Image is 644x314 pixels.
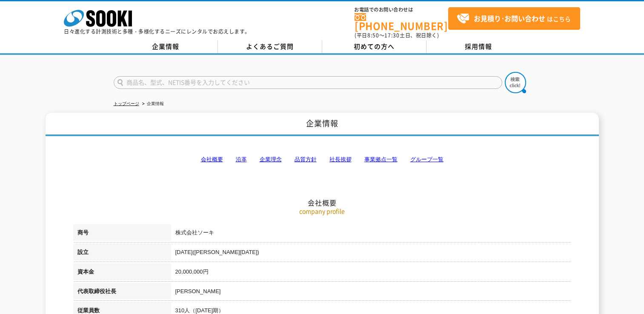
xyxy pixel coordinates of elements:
th: 商号 [73,224,171,244]
li: 企業情報 [140,100,164,108]
td: [DATE]([PERSON_NAME][DATE]) [171,244,571,263]
a: よくあるご質問 [218,40,322,53]
th: 資本金 [73,263,171,283]
a: お見積り･お問い合わせはこちら [448,7,580,30]
input: 商品名、型式、NETIS番号を入力してください [114,76,502,89]
span: お電話でのお問い合わせは [355,7,448,12]
a: 企業情報 [114,40,218,53]
a: 初めての方へ [322,40,426,53]
span: (平日 ～ 土日、祝日除く) [355,31,439,39]
td: 株式会社ソーキ [171,224,571,244]
h2: 会社概要 [73,113,571,207]
span: はこちら [457,12,571,25]
p: 日々進化する計測技術と多種・多様化するニーズにレンタルでお応えします。 [64,29,250,34]
a: 企業理念 [260,156,282,163]
span: 8:50 [367,31,379,39]
a: 沿革 [236,156,247,163]
a: 会社概要 [201,156,223,163]
th: 代表取締役社長 [73,283,171,303]
img: btn_search.png [505,72,526,93]
a: 採用情報 [426,40,531,53]
td: 20,000,000円 [171,263,571,283]
a: 社長挨拶 [329,156,352,163]
span: 17:30 [384,31,400,39]
a: 品質方針 [295,156,317,163]
th: 設立 [73,244,171,263]
a: [PHONE_NUMBER] [355,13,448,31]
p: company profile [73,207,571,216]
h1: 企業情報 [46,113,599,136]
td: [PERSON_NAME] [171,283,571,303]
a: トップページ [114,101,139,106]
a: グループ一覧 [410,156,444,163]
strong: お見積り･お問い合わせ [474,13,545,23]
a: 事業拠点一覧 [364,156,398,163]
span: 初めての方へ [354,42,395,51]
